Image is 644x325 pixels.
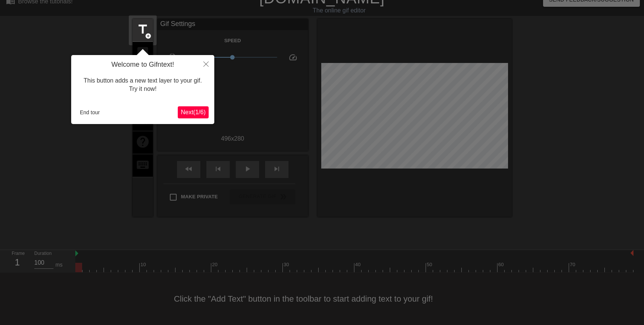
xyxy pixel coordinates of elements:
[77,69,209,101] div: This button adds a new text layer to your gif. Try it now!
[198,55,214,72] button: Close
[77,107,103,118] button: End tour
[77,61,209,69] h4: Welcome to Gifntext!
[181,109,206,115] span: Next ( 1 / 6 )
[178,106,209,118] button: Next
